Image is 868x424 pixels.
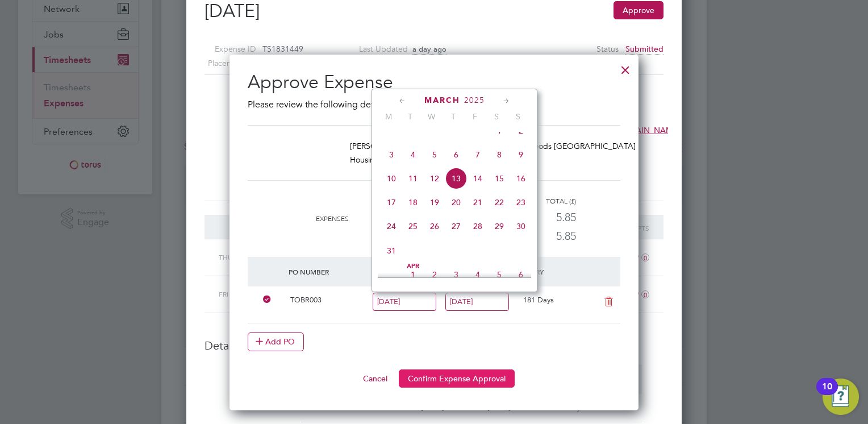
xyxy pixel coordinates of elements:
[641,290,649,298] i: 0
[523,295,554,305] span: 181 Days
[424,264,445,285] span: 2
[378,111,399,122] span: M
[445,215,467,237] span: 27
[381,192,402,213] span: 17
[445,264,467,285] span: 3
[262,44,303,54] span: TS1831449
[445,192,467,213] span: 20
[381,168,402,189] span: 10
[489,192,510,213] span: 22
[381,240,402,261] span: 31
[445,144,467,165] span: 6
[510,264,532,285] span: 6
[349,194,428,208] div: Charge rate (£)
[489,264,510,285] span: 5
[467,144,489,165] span: 7
[286,261,373,282] div: PO Number
[424,144,445,165] span: 5
[399,369,515,388] button: Confirm Expense Approval
[487,402,510,412] span: [DATE]
[443,111,464,122] span: T
[519,261,591,282] div: Expiry
[354,369,397,388] button: Cancel
[219,252,232,261] span: Thu
[402,215,424,237] span: 25
[248,332,304,351] button: Add PO
[641,253,649,261] i: 0
[402,168,424,189] span: 11
[464,95,485,105] span: 2025
[424,168,445,189] span: 12
[510,192,532,213] span: 23
[381,144,402,165] span: 3
[248,98,620,111] p: Please review the following details before approving this expense:
[424,95,460,105] span: March
[467,264,489,285] span: 4
[350,155,453,165] span: Housing - Neighbourhood…
[402,264,424,269] span: Apr
[402,192,424,213] span: 18
[248,70,620,94] h2: Approve Expense
[510,144,532,165] span: 9
[445,168,467,189] span: 13
[553,402,584,412] span: 181 Days
[556,229,576,243] span: 5.85
[205,338,663,353] h3: Details
[489,144,510,165] span: 8
[402,264,424,285] span: 1
[625,44,663,55] span: Submitted
[424,192,445,213] span: 19
[823,379,859,415] button: Open Resource Center, 10 new notifications
[822,386,832,401] div: 10
[486,111,507,122] span: S
[421,402,444,412] span: [DATE]
[596,42,619,56] label: Status
[614,1,663,19] button: Approve
[489,215,510,237] span: 29
[421,111,443,122] span: W
[290,295,322,305] span: TOBR003
[489,168,510,189] span: 15
[399,111,421,122] span: T
[467,192,489,213] span: 21
[343,42,408,56] label: Last Updated
[445,293,509,311] input: Select one
[402,144,424,165] span: 4
[190,42,256,56] label: Expense ID
[373,293,436,311] input: Select one
[507,111,529,122] span: S
[467,168,489,189] span: 14
[381,215,402,237] span: 24
[412,44,446,55] span: a day ago
[316,215,349,223] span: Expenses
[350,141,478,151] span: [PERSON_NAME] [PERSON_NAME]
[219,289,228,298] span: Fri
[315,402,346,412] span: TOBR003
[457,141,636,151] span: BSLOC - Neighbourhoods [GEOGRAPHIC_DATA]
[467,215,489,237] span: 28
[464,111,486,122] span: F
[349,208,428,227] div: 5.85
[190,56,256,70] label: Placement ID
[424,215,445,237] span: 26
[510,215,532,237] span: 30
[510,168,532,189] span: 16
[205,373,294,385] label: PO No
